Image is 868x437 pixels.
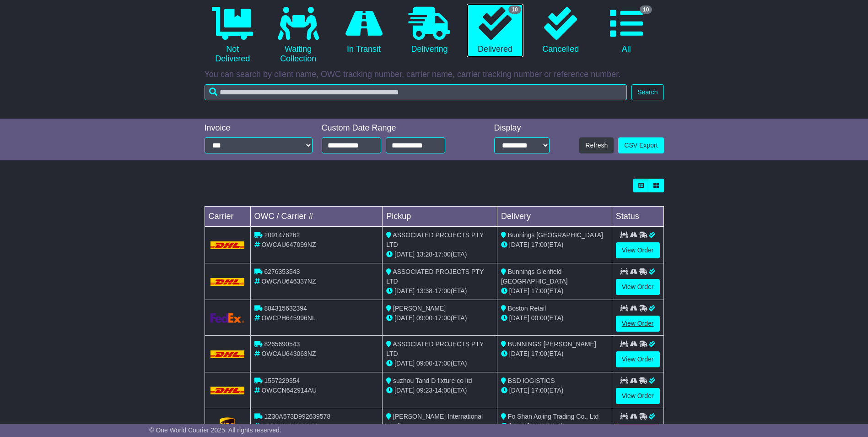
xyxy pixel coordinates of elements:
img: DHL.png [210,241,245,249]
span: 09:00 [416,360,432,367]
span: Boston Retail [508,305,546,312]
span: BUNNINGS [PERSON_NAME] [508,340,596,348]
span: [DATE] [394,387,415,394]
a: CSV Export [618,137,663,153]
span: OWCCN642914AU [261,387,317,394]
span: [DATE] [509,287,529,295]
span: ASSOCIATED PROJECTS PTY LTD [386,231,484,248]
span: 17:00 [435,251,451,258]
span: 10 [508,5,521,14]
div: - (ETA) [386,359,493,368]
a: View Order [616,351,660,367]
span: 1557229354 [264,377,300,384]
span: Fo Shan Aojing Trading Co., Ltd [508,413,598,420]
img: DHL.png [210,278,245,285]
td: Pickup [383,207,497,227]
span: 17:00 [435,287,451,295]
span: [DATE] [394,287,415,295]
span: suzhou Tand D fixture co ltd [393,377,472,384]
p: You can search by client name, OWC tracking number, carrier name, carrier tracking number or refe... [205,70,664,80]
span: [DATE] [509,422,529,430]
span: ASSOCIATED PROJECTS PTY LTD [386,340,484,357]
span: 17:00 [435,360,451,367]
a: View Order [616,388,660,404]
span: 17:00 [531,350,547,357]
span: Bunnings [GEOGRAPHIC_DATA] [508,231,603,239]
div: (ETA) [501,386,608,395]
span: 17:00 [435,314,451,322]
span: [DATE] [394,314,415,322]
span: 13:28 [416,251,432,258]
a: View Order [616,242,660,258]
a: 10 Delivered [467,4,523,58]
td: Status [612,207,663,227]
a: In Transit [335,4,392,58]
button: Refresh [579,137,614,153]
span: 17:00 [531,387,547,394]
div: (ETA) [501,421,608,431]
span: 8265690543 [264,340,300,348]
div: - (ETA) [386,386,493,395]
span: 09:00 [416,314,432,322]
span: [PERSON_NAME] International Trading [386,413,483,430]
a: Cancelled [533,4,589,58]
div: (ETA) [501,240,608,250]
div: - (ETA) [386,250,493,259]
span: 14:00 [435,387,451,394]
span: © One World Courier 2025. All rights reserved. [149,426,281,434]
div: Display [494,123,550,133]
span: 00:00 [531,314,547,322]
span: [PERSON_NAME] [393,305,446,312]
span: 13:38 [416,287,432,295]
span: 10 [640,5,652,14]
td: Carrier [205,207,250,227]
img: DHL.png [210,350,245,358]
div: Invoice [205,123,313,133]
button: Search [631,84,663,100]
td: OWC / Carrier # [250,207,383,227]
span: 17:00 [531,241,547,248]
div: - (ETA) [386,286,493,296]
span: BSD lOGISTICS [508,377,555,384]
span: ASSOCIATED PROJECTS PTY LTD [386,268,484,285]
div: (ETA) [501,349,608,359]
span: 2091476262 [264,231,300,239]
div: (ETA) [501,313,608,323]
span: OWCAU647099NZ [261,241,316,248]
span: [DATE] [509,241,529,248]
span: [DATE] [394,251,415,258]
a: View Order [616,316,660,332]
span: 09:23 [416,387,432,394]
span: [DATE] [509,314,529,322]
span: 17:00 [531,287,547,295]
a: Not Delivered [205,4,261,67]
span: [DATE] [394,360,415,367]
td: Delivery [497,207,612,227]
span: [DATE] [509,387,529,394]
span: 1Z30A573D992639578 [264,413,330,420]
a: Waiting Collection [270,4,326,67]
img: GetCarrierServiceLogo [220,417,235,436]
div: Custom Date Range [322,123,469,133]
span: OWCAU643063NZ [261,350,316,357]
span: 17:00 [531,422,547,430]
span: Bunnings Glenfield [GEOGRAPHIC_DATA] [501,268,568,285]
span: OWCAU637332CN [261,422,317,430]
span: OWCAU646337NZ [261,278,316,285]
span: OWCPH645996NL [261,314,315,322]
a: Delivering [401,4,458,58]
span: [DATE] [509,350,529,357]
div: - (ETA) [386,313,493,323]
img: GetCarrierServiceLogo [210,313,245,323]
a: 10 All [598,4,654,58]
span: 6276353543 [264,268,300,275]
span: 884315632394 [264,305,307,312]
img: DHL.png [210,387,245,394]
a: View Order [616,279,660,295]
div: (ETA) [501,286,608,296]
